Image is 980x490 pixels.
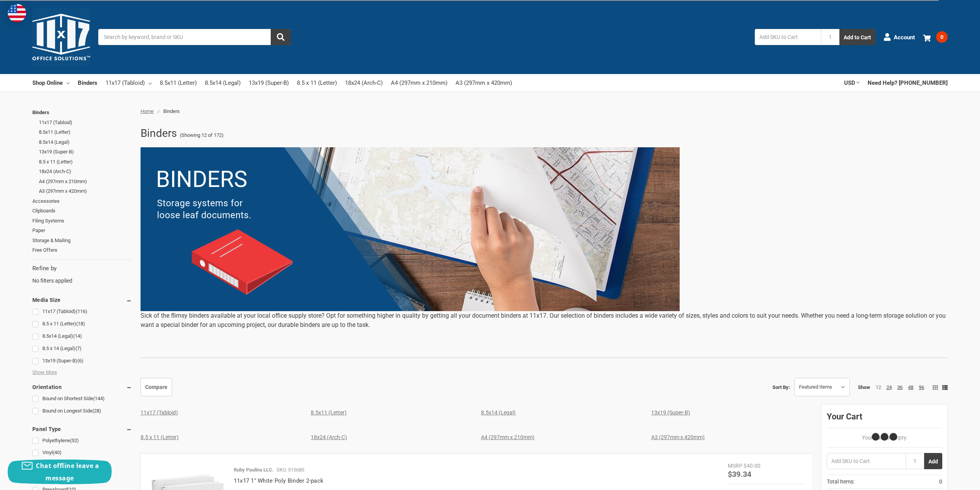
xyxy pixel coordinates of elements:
[32,394,132,404] a: Bound on Shortest Side
[32,226,132,236] a: Paper
[345,74,383,91] a: 18x24 (Arch-C)
[32,216,132,226] a: Filing Systems
[39,186,132,196] a: A3 (297mm x 420mm)
[32,356,132,366] a: 13x19 (Super-B)
[53,450,62,455] span: (40)
[32,264,132,273] h5: Refine by
[844,74,859,91] a: USD
[924,453,942,469] button: Add
[883,27,915,47] a: Account
[32,245,132,255] a: Free Offers
[32,206,132,216] a: Clipboards
[205,74,241,91] a: 8.5x14 (Legal)
[456,74,512,91] a: A3 (297mm x 420mm)
[234,477,323,484] a: 11x17 1" White Poly Binder 2-pack
[827,453,906,469] input: Add SKU to Cart
[163,108,180,114] span: Binders
[755,29,821,45] input: Add SKU to Cart
[77,358,84,364] span: (6)
[180,131,224,139] span: (Showing 12 of 172)
[827,434,942,442] p: Your Cart Is Empty.
[32,264,132,285] div: No filters applied
[32,382,132,392] h5: Orientation
[8,4,26,22] img: duty and tax information for United States
[923,27,948,47] a: 0
[886,384,892,390] a: 24
[39,167,132,177] a: 18x24 (Arch-C)
[39,157,132,167] a: 8.5 x 11 (Letter)
[744,463,761,469] span: $40.00
[249,74,289,91] a: 13x19 (Super-B)
[728,469,751,479] span: $39.34
[32,295,132,305] h5: Media Size
[32,74,70,91] a: Shop Online
[39,118,132,128] a: 11x17 (Tabloid)
[39,127,132,137] a: 8.5x11 (Letter)
[39,177,132,187] a: A4 (297mm x 210mm)
[39,137,132,147] a: 8.5x14 (Legal)
[908,384,913,390] a: 48
[75,345,82,351] span: (7)
[772,381,790,393] label: Sort By:
[141,434,179,440] a: 8.5 x 11 (Letter)
[234,466,274,474] p: Ruby Paulina LLC.
[868,74,948,91] a: Need Help? [PHONE_NUMBER]
[73,333,82,339] span: (14)
[92,408,101,414] span: (28)
[297,74,337,91] a: 8.5 x 11 (Letter)
[76,321,85,327] span: (18)
[32,236,132,246] a: Storage & Mailing
[141,312,946,328] span: Sick of the flimsy binders available at your local office supply store? Opt for something higher ...
[160,74,197,91] a: 8.5x11 (Letter)
[93,396,105,401] span: (144)
[32,306,132,317] a: 11x17 (Tabloid)
[141,409,178,416] a: 11x17 (Tabloid)
[32,406,132,416] a: Bound on Longest Side
[32,331,132,342] a: 8.5x14 (Legal)
[32,344,132,354] a: 8.5 x 14 (Legal)
[858,384,870,391] span: Show
[141,378,172,396] a: Compare
[481,409,516,416] a: 8.5x14 (Legal)
[39,147,132,157] a: 13x19 (Super-B)
[311,434,347,440] a: 18x24 (Arch-C)
[98,29,291,45] input: Search by keyword, brand or SKU
[32,8,90,66] img: 11x17.com
[936,31,948,43] span: 0
[894,33,915,42] span: Account
[939,478,942,486] span: 0
[827,410,942,428] div: Your Cart
[106,74,152,91] a: 11x17 (Tabloid)
[32,369,57,376] span: Show More
[32,319,132,329] a: 8.5 x 11 (Letter)
[32,108,132,118] a: Binders
[481,434,534,440] a: A4 (297mm x 210mm)
[839,29,875,45] button: Add to Cart
[141,108,154,114] a: Home
[311,409,347,416] a: 8.5x11 (Letter)
[897,384,903,390] a: 36
[76,308,87,314] span: (116)
[36,461,99,482] span: Chat offline leave a message
[276,466,304,474] p: SKU: 515680
[728,462,742,470] div: MSRP
[32,448,132,458] a: Vinyl
[651,434,705,440] a: A3 (297mm x 420mm)
[8,460,112,484] button: Chat offline leave a message
[876,384,881,390] a: 12
[70,438,79,443] span: (52)
[78,74,97,91] a: Binders
[919,384,924,390] a: 96
[141,123,177,143] h1: Binders
[827,478,854,486] span: Total Items:
[32,436,132,446] a: Polyethylene
[32,196,132,206] a: Accessories
[141,147,680,311] img: binders-2-.png
[32,424,132,434] h5: Panel Type
[651,409,690,416] a: 13x19 (Super-B)
[391,74,447,91] a: A4 (297mm x 210mm)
